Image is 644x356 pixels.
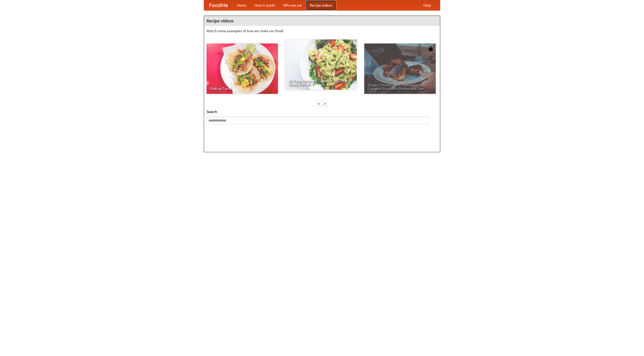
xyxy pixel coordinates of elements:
a: Help [419,0,435,10]
img: 483408.png [428,46,433,51]
h4: Recipe videos [204,16,440,26]
div: » [323,100,327,107]
h5: Search [207,109,437,114]
a: Making Tacos [207,44,278,94]
a: Home [233,0,251,10]
span: An Easy, Summery Tomato Pasta That's Ready for Fall [289,79,353,86]
div: « [317,100,321,107]
p: Watch some examples of how we make our food! [207,28,437,33]
a: Who we are [279,0,306,10]
a: Recipe videos [306,0,336,10]
a: FoodMe [204,0,233,10]
a: An Easy, Summery Tomato Pasta That's Ready for Fall [285,39,357,90]
a: How it works [251,0,279,10]
span: Making Tacos [210,87,274,90]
